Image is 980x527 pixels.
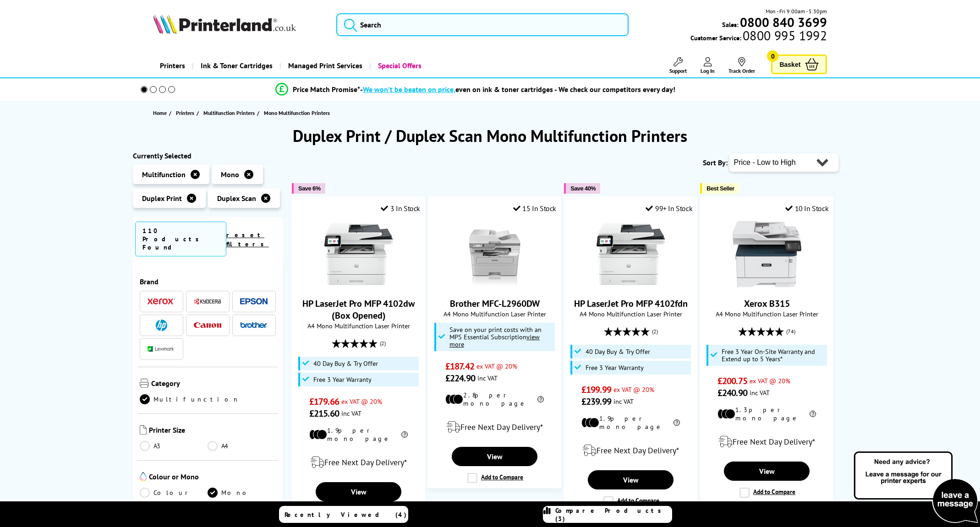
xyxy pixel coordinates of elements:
[194,322,221,328] img: Canon
[140,488,208,498] a: Colour
[156,320,167,331] img: HP
[701,67,715,74] span: Log In
[203,108,257,118] a: Multifunction Printers
[513,204,556,213] div: 15 In Stock
[140,394,240,404] a: Multifunction
[302,298,415,321] a: HP LaserJet Pro MFP 4102dw (Box Opened)
[452,447,537,466] a: View
[588,470,673,489] a: View
[555,506,672,523] span: Compare Products (3)
[279,54,369,77] a: Managed Print Services
[722,20,739,29] span: Sales:
[613,385,654,394] span: ex VAT @ 20%
[313,360,378,367] span: 40 Day Buy & Try Offer
[133,125,848,147] h1: Duplex Print / Duplex Scan Mono Multifunction Printers
[467,473,523,483] label: Add to Compare
[240,322,268,328] img: Brother
[285,511,407,519] span: Recently Viewed (4)
[597,281,665,290] a: HP LaserJet Pro MFP 4102fdn
[785,204,828,213] div: 10 In Stock
[140,472,147,481] img: Colour or Mono
[153,14,296,34] img: Printerland Logo
[449,325,542,348] span: Save on your print costs with an MPS Essential Subscription
[309,426,408,443] li: 1.9p per mono page
[669,67,687,74] span: Support
[153,108,169,118] a: Home
[148,343,175,355] a: Lexmark
[140,379,149,388] img: Category
[153,54,192,77] a: Printers
[381,204,420,213] div: 3 In Stock
[240,320,268,331] a: Brother
[701,57,715,74] a: Log In
[852,450,980,525] img: Open Live Chat window
[309,407,339,419] span: £215.60
[363,85,455,94] span: We won’t be beaten on price,
[477,374,498,382] span: inc VAT
[324,220,393,288] img: HP LaserJet Pro MFP 4102dw (Box Opened)
[341,409,361,418] span: inc VAT
[208,441,276,451] a: A4
[569,438,692,463] div: modal_delivery
[176,108,197,118] a: Printers
[135,222,226,256] span: 110 Products Found
[297,321,420,330] span: A4 Mono Multifunction Laser Printer
[133,151,283,160] div: Currently Selected
[766,7,827,16] span: Mon - Fri 9:00am - 5:30pm
[309,396,339,407] span: £179.66
[574,298,688,310] a: HP LaserJet Pro MFP 4102fdn
[148,346,175,352] img: Lexmark
[460,220,529,288] img: Brother MFC-L2960DW
[779,58,800,71] span: Basket
[140,277,276,286] span: Brand
[293,85,360,94] span: Price Match Promise*
[570,185,596,192] span: Save 40%
[264,109,330,116] span: Mono Multifunction Printers
[450,298,540,310] a: Brother MFC-L2960DW
[316,482,401,501] a: View
[142,194,182,203] span: Duplex Print
[703,158,728,167] span: Sort By:
[750,388,770,397] span: inc VAT
[148,298,175,304] img: Xerox
[445,360,474,372] span: £187.42
[240,298,268,305] img: Epson
[433,310,556,318] span: A4 Mono Multifunction Laser Printer
[151,379,276,390] span: Category
[705,429,828,455] div: modal_delivery
[652,323,658,340] span: (2)
[564,183,600,194] button: Save 40%
[445,372,475,384] span: £224.90
[153,14,325,36] a: Printerland Logo
[149,472,276,483] span: Colour or Mono
[717,406,816,422] li: 1.3p per mono page
[336,13,629,36] input: Search
[226,231,269,248] a: reset filters
[733,281,801,290] a: Xerox B315
[194,296,221,307] a: Kyocera
[460,281,529,290] a: Brother MFC-L2960DW
[690,31,827,42] span: Customer Service:
[744,298,790,310] a: Xerox B315
[669,57,687,74] a: Support
[706,185,734,192] span: Best Seller
[201,54,273,77] span: Ink & Toner Cartridges
[603,496,659,506] label: Add to Compare
[724,462,809,481] a: View
[194,298,221,305] img: Kyocera
[739,488,795,498] label: Add to Compare
[476,362,517,370] span: ex VAT @ 20%
[149,425,276,436] span: Printer Size
[360,85,675,94] div: - even on ink & toner cartridges - We check our competitors every day!
[767,50,778,62] span: 0
[449,332,540,348] u: view more
[733,220,801,288] img: Xerox B315
[586,364,644,371] span: Free 3 Year Warranty
[341,397,382,406] span: ex VAT @ 20%
[740,14,827,31] b: 0800 840 3699
[369,54,428,77] a: Special Offers
[142,170,186,179] span: Multifunction
[192,54,279,77] a: Ink & Toner Cartridges
[613,397,634,406] span: inc VAT
[700,183,739,194] button: Best Seller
